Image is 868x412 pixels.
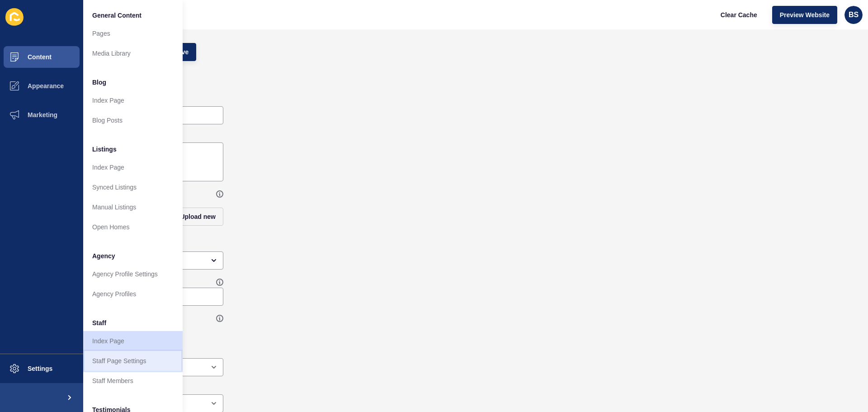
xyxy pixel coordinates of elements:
a: Staff Members [83,371,183,391]
a: Open Homes [83,217,183,237]
span: Clear Cache [721,10,757,19]
a: Agency Profiles [83,284,183,304]
a: Synced Listings [83,177,183,197]
button: Clear Cache [713,6,765,24]
a: Index Page [83,90,183,110]
span: Preview Website [780,10,830,19]
a: Pages [83,24,183,43]
button: Preview Website [772,6,837,24]
span: BS [849,10,859,19]
span: Staff [92,318,106,327]
a: Agency Profile Settings [83,264,183,284]
a: Media Library [83,43,183,63]
a: Index Page [83,331,183,351]
a: Manual Listings [83,197,183,217]
button: Upload new [172,208,223,226]
span: General Content [92,11,142,20]
span: Agency [92,251,115,260]
a: Index Page [83,157,183,177]
a: Blog Posts [83,110,183,130]
span: Upload new [180,212,216,221]
span: Listings [92,145,117,154]
a: Staff Page Settings [83,351,183,371]
span: Blog [92,78,106,87]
